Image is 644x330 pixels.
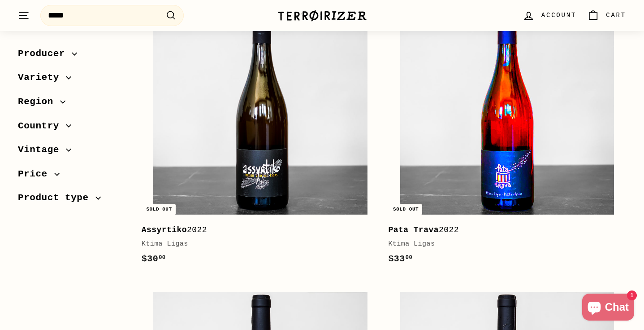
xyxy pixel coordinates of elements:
span: Cart [606,10,626,20]
span: Account [541,10,576,20]
inbox-online-store-chat: Shopify online store chat [579,294,637,323]
span: $33 [388,254,412,264]
div: Ktima Ligas [388,239,617,250]
span: Price [18,167,54,182]
span: $30 [142,254,166,264]
button: Region [18,92,127,116]
span: Country [18,119,66,134]
span: Producer [18,46,72,62]
button: Price [18,164,127,189]
span: Vintage [18,142,66,158]
sup: 00 [406,255,412,261]
div: 2022 [142,224,371,237]
span: Variety [18,70,66,86]
button: Product type [18,189,127,213]
div: Sold out [143,204,175,215]
div: 2022 [388,224,617,237]
a: Cart [582,2,631,29]
a: Account [517,2,582,29]
span: Region [18,94,60,110]
b: Assyrtiko [142,225,187,234]
button: Variety [18,68,127,92]
b: Pata Trava [388,225,439,234]
span: Product type [18,191,95,206]
button: Vintage [18,140,127,164]
div: Sold out [389,204,422,215]
sup: 00 [159,255,165,261]
button: Producer [18,44,127,68]
div: Ktima Ligas [142,239,371,250]
button: Country [18,116,127,141]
